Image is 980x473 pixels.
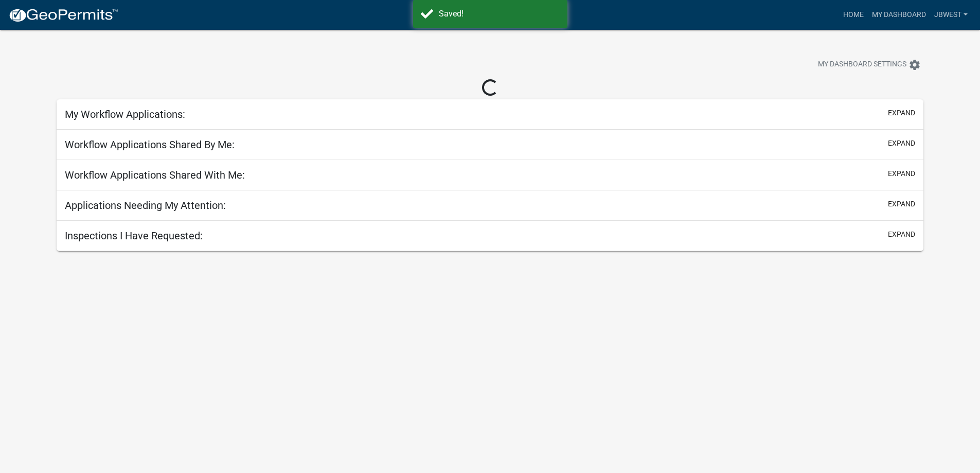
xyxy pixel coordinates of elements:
[65,138,235,151] h5: Workflow Applications Shared By Me:
[930,5,972,25] a: jbwest
[888,108,915,118] button: expand
[888,168,915,179] button: expand
[65,230,203,242] h5: Inspections I Have Requested:
[65,169,245,181] h5: Workflow Applications Shared With Me:
[818,59,906,71] span: My Dashboard Settings
[908,59,921,71] i: settings
[868,5,930,25] a: My Dashboard
[888,199,915,209] button: expand
[888,138,915,149] button: expand
[888,229,915,240] button: expand
[439,8,560,20] div: Saved!
[65,108,185,120] h5: My Workflow Applications:
[810,55,929,75] button: My Dashboard Settingssettings
[65,199,226,212] h5: Applications Needing My Attention:
[839,5,868,25] a: Home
